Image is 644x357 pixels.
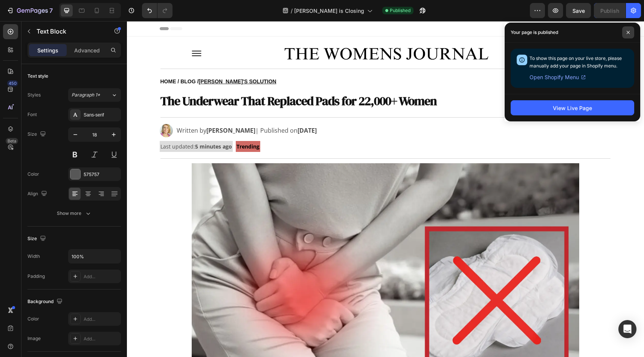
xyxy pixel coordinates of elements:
img: gempages_567420980318700625-99d02e3a-d2df-4251-84ff-1e7f07b215e8.png [442,27,453,38]
div: Sans-serif [84,112,119,118]
div: Image [27,335,41,342]
div: Font [27,111,37,118]
img: gempages_567420980318700625-6874d52f-0493-420d-a794-9e9a309db295.jpg [33,103,46,116]
strong: HOME / BLOG / [34,57,150,63]
div: Background [27,297,64,307]
input: Auto [69,250,121,263]
div: Align [27,189,49,199]
strong: [DATE] [171,105,190,113]
div: Color [27,171,39,178]
div: Color [27,316,39,322]
div: 575757 [84,171,119,178]
strong: 5 minutes ago [68,122,105,129]
button: View Live Page [511,100,634,115]
p: Your page is published [511,29,558,36]
u: [PERSON_NAME]'S SOLUTION [72,57,149,63]
img: gempages_567420980318700625-569a5ded-2b33-4af4-a557-1fb2332cdd5f.webp [154,25,363,40]
strong: [PERSON_NAME] [79,105,128,113]
div: Styles [27,92,41,98]
div: Open Intercom Messenger [618,320,636,338]
span: Open Shopify Menu [530,73,579,82]
button: 7 [3,3,56,18]
button: Save [566,3,591,18]
span: [PERSON_NAME] is Closing [294,7,364,15]
span: / [291,7,293,15]
span: Save [572,8,585,14]
button: Publish [594,3,626,18]
div: Publish [600,7,619,15]
div: Add... [84,336,119,342]
div: Beta [6,138,18,144]
p: 7 [49,6,53,15]
button: Show more [27,207,121,220]
div: Add... [84,273,119,280]
p: Settings [37,46,58,54]
div: Width [27,253,40,260]
div: Size [27,129,47,139]
div: Show more [57,210,92,217]
p: Last updated: [34,121,105,130]
button: Paragraph 1* [68,88,121,102]
div: Size [27,234,47,244]
span: Paragraph 1* [72,92,100,98]
div: Text style [27,73,48,80]
p: Advanced [74,46,100,54]
span: Published [390,7,411,14]
p: Written by | Published on [50,104,190,115]
strong: Trending [110,122,133,129]
div: Padding [27,273,45,280]
iframe: Design area [127,21,644,357]
div: View Live Page [553,104,592,112]
div: 450 [7,80,18,86]
div: Add... [84,316,119,323]
div: Undo/Redo [142,3,172,18]
span: To show this page on your live store, please manually add your page in Shopify menu. [530,55,622,69]
strong: The Underwear That Replaced Pads for 22,000+ Women [34,72,310,88]
p: Text Block [37,27,101,36]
